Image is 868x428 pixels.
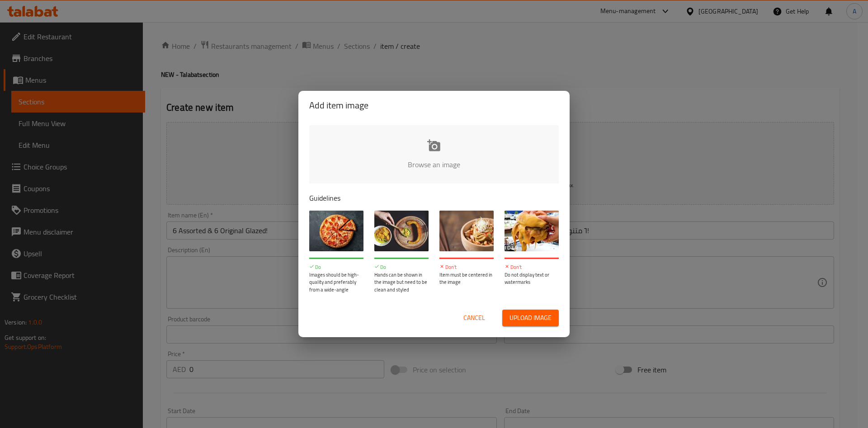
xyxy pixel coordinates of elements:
img: guide-img-4@3x.jpg [505,211,559,251]
h2: Add item image [309,98,559,113]
button: Cancel [460,310,489,326]
p: Don't [505,263,559,271]
p: Hands can be shown in the image but need to be clean and styled [374,271,429,294]
p: Do [309,263,363,271]
p: Images should be high-quality and preferably from a wide-angle [309,271,363,294]
span: Cancel [463,312,485,324]
img: guide-img-1@3x.jpg [309,211,363,251]
button: Upload image [502,310,559,326]
img: guide-img-3@3x.jpg [439,211,494,251]
span: Upload image [509,312,552,324]
img: guide-img-2@3x.jpg [374,211,429,251]
p: Do not display text or watermarks [505,271,559,286]
p: Do [374,263,429,271]
p: Guidelines [309,193,559,203]
p: Don't [439,263,494,271]
p: Item must be centered in the image [439,271,494,286]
